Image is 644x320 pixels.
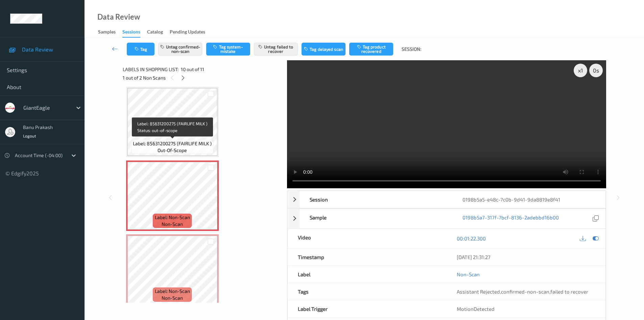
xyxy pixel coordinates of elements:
[462,214,559,223] a: 0198b5a7-317f-7bcf-8136-2adebbd16b00
[206,43,250,56] button: Tag system-mistake
[98,28,116,37] div: Samples
[457,271,480,278] a: Non-Scan
[170,28,205,37] div: Pending Updates
[133,140,212,147] span: Label: 85631200275 (FAIRLIFE MILK )
[287,209,606,229] div: Sample0198b5a7-317f-7bcf-8136-2adebbd16b00
[288,229,447,248] div: Video
[123,66,178,73] span: Labels in shopping list:
[158,43,202,56] button: Untag confirmed-non-scan
[457,254,595,260] div: [DATE] 21:31:27
[122,27,147,38] a: Sessions
[447,300,605,317] div: MotionDetected
[457,235,486,242] a: 00:01:22.300
[302,43,345,56] button: Tag delayed scan
[288,249,447,265] div: Timestamp
[170,27,212,37] a: Pending Updates
[181,66,204,73] span: 10 out of 11
[97,14,140,20] div: Data Review
[98,27,122,37] a: Samples
[162,221,183,228] span: non-scan
[123,73,282,82] div: 1 out of 2 Non Scans
[254,43,298,56] button: Untag failed to recover
[288,266,447,283] div: Label
[288,300,447,317] div: Label Trigger
[288,283,447,300] div: Tags
[147,27,170,37] a: Catalog
[300,209,452,228] div: Sample
[349,43,393,56] button: Tag product recovered
[122,28,140,38] div: Sessions
[452,191,605,208] div: 0198b5a5-e48c-7c0b-9d41-9da8819e8f41
[127,43,154,56] button: Tag
[402,46,421,52] span: Session:
[501,289,549,295] span: confirmed-non-scan
[155,288,190,295] span: Label: Non-Scan
[158,147,187,154] span: out-of-scope
[287,191,606,208] div: Session0198b5a5-e48c-7c0b-9d41-9da8819e8f41
[300,191,452,208] div: Session
[155,214,190,221] span: Label: Non-Scan
[589,64,603,77] div: 0 s
[457,289,500,295] span: Assistant Rejected
[574,64,587,77] div: x 1
[457,289,588,295] span: , ,
[147,28,163,37] div: Catalog
[550,289,588,295] span: failed to recover
[162,295,183,301] span: non-scan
